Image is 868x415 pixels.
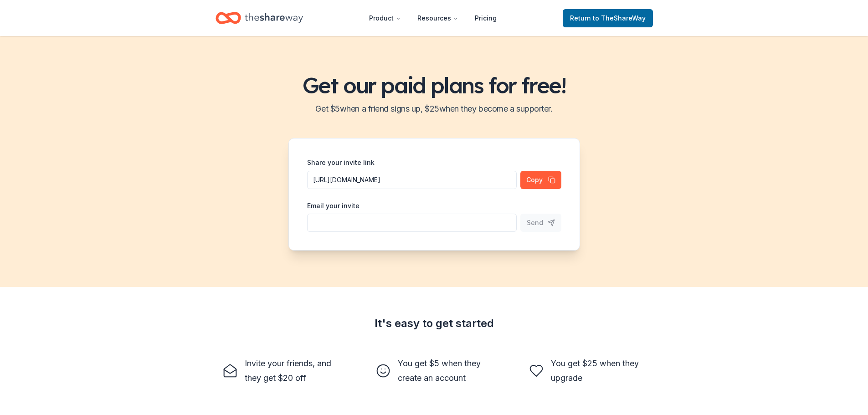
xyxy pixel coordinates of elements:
h2: Get $ 5 when a friend signs up, $ 25 when they become a supporter. [11,102,857,116]
nav: Main [362,7,504,29]
a: Pricing [467,9,504,27]
div: You get $25 when they upgrade [551,356,646,385]
label: Email your invite [307,201,360,210]
a: Returnto TheShareWay [563,9,653,27]
a: Home [216,7,303,29]
button: Copy [520,171,561,189]
div: It's easy to get started [216,316,653,331]
label: Share your invite link [307,158,375,167]
h1: Get our paid plans for free! [11,72,857,98]
button: Product [362,9,408,27]
button: Resources [410,9,466,27]
span: Return [570,13,646,24]
div: You get $5 when they create an account [398,356,493,385]
div: Invite your friends, and they get $20 off [245,356,339,385]
span: to TheShareWay [593,14,646,22]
